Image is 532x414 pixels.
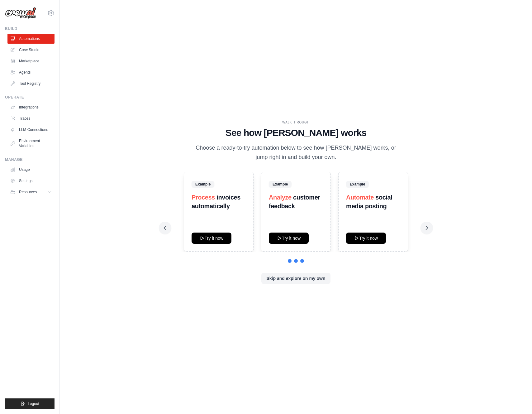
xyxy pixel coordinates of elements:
button: Try it now [269,233,309,244]
span: Example [346,181,369,188]
strong: social media posting [346,194,392,209]
span: Logout [28,401,39,406]
strong: customer feedback [269,194,320,209]
button: Try it now [346,233,386,244]
a: Agents [7,67,55,77]
a: LLM Connections [7,125,55,135]
button: Logout [5,398,55,409]
span: Example [192,181,214,188]
a: Environment Variables [7,136,55,151]
img: Logo [5,7,36,19]
h1: See how [PERSON_NAME] works [164,127,428,138]
a: Crew Studio [7,45,55,55]
div: Operate [5,95,55,100]
a: Integrations [7,102,55,112]
div: Manage [5,157,55,162]
a: Traces [7,113,55,123]
div: Build [5,26,55,31]
button: Try it now [192,233,231,244]
span: Analyze [269,194,292,201]
a: Settings [7,176,55,186]
div: WALKTHROUGH [164,120,428,125]
button: Skip and explore on my own [261,273,330,284]
p: Choose a ready-to-try automation below to see how [PERSON_NAME] works, or jump right in and build... [191,143,401,162]
span: Process [192,194,215,201]
span: Resources [19,190,37,195]
button: Resources [7,187,55,197]
strong: invoices automatically [192,194,240,209]
a: Tool Registry [7,79,55,89]
a: Marketplace [7,56,55,66]
a: Automations [7,34,55,44]
span: Example [269,181,292,188]
span: Automate [346,194,374,201]
a: Usage [7,165,55,175]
